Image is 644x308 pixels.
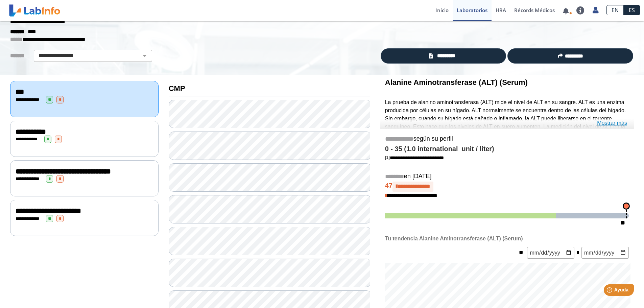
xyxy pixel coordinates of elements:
[385,236,523,241] b: Tu tendencia Alanine Aminotransferase (ALT) (Serum)
[385,135,629,143] h5: según su perfil
[581,247,629,259] input: mm/dd/yyyy
[527,247,574,259] input: mm/dd/yyyy
[385,182,629,192] h4: 47
[385,98,629,155] p: La prueba de alanino aminotransferasa (ALT) mide el nivel de ALT en su sangre. ALT es una enzima ...
[606,5,624,15] a: EN
[584,282,637,301] iframe: Help widget launcher
[597,119,627,127] a: Mostrar más
[385,145,629,153] h4: 0 - 35 (1.0 international_unit / liter)
[496,7,506,14] span: HRA
[385,155,444,160] a: [1]
[624,5,640,15] a: ES
[169,84,185,93] b: CMP
[385,78,528,87] b: Alanine Aminotransferase (ALT) (Serum)
[385,173,629,181] h5: en [DATE]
